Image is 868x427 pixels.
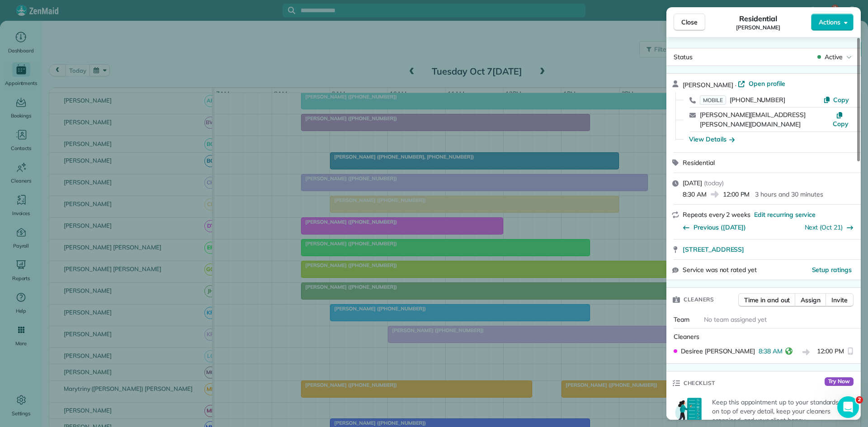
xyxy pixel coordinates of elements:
[684,379,715,388] span: Checklist
[744,296,790,305] span: Time in and out
[700,111,806,128] a: [PERSON_NAME][EMAIL_ADDRESS][PERSON_NAME][DOMAIN_NAME]
[674,14,705,31] button: Close
[683,245,744,254] span: [STREET_ADDRESS]
[733,81,738,89] span: ·
[833,96,849,104] span: Copy
[693,223,746,232] span: Previous ([DATE])
[683,81,733,89] span: [PERSON_NAME]
[712,398,855,425] p: Keep this appointment up to your standards. Stay on top of every detail, keep your cleaners organ...
[754,210,816,219] span: Edit recurring service
[812,266,852,274] span: Setup ratings
[683,223,746,232] button: Previous ([DATE])
[730,96,785,104] span: [PHONE_NUMBER]
[683,179,702,187] span: [DATE]
[684,295,714,304] span: Cleaners
[755,190,823,199] p: 3 hours and 30 minutes
[674,53,693,61] span: Status
[683,245,855,254] a: [STREET_ADDRESS]
[825,377,854,386] span: Try Now
[681,18,698,27] span: Close
[674,333,699,341] span: Cleaners
[739,13,778,24] span: Residential
[704,315,767,324] span: No team assigned yet
[738,79,785,88] a: Open profile
[704,179,724,187] span: ( today )
[683,211,750,219] span: Repeats every 2 weeks
[723,190,750,199] span: 12:00 PM
[674,315,689,324] span: Team
[833,120,849,128] span: Copy
[805,223,854,232] button: Next (Oct 21)
[736,24,780,31] span: [PERSON_NAME]
[832,110,849,128] button: Copy
[681,347,755,356] span: Desiree [PERSON_NAME]
[749,79,785,88] span: Open profile
[801,296,821,305] span: Assign
[831,296,848,305] span: Invite
[683,190,707,199] span: 8:30 AM
[812,265,852,274] button: Setup ratings
[837,396,859,418] iframe: Intercom live chat
[700,95,726,105] span: MOBILE
[795,293,826,307] button: Assign
[825,52,843,61] span: Active
[817,347,844,358] span: 12:00 PM
[689,135,735,144] button: View Details
[683,159,715,167] span: Residential
[823,95,849,104] button: Copy
[683,265,757,275] span: Service was not rated yet
[759,347,783,358] span: 8:38 AM
[738,293,796,307] button: Time in and out
[856,396,863,404] span: 2
[819,18,840,27] span: Actions
[700,95,785,104] a: MOBILE[PHONE_NUMBER]
[826,293,854,307] button: Invite
[805,223,843,231] a: Next (Oct 21)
